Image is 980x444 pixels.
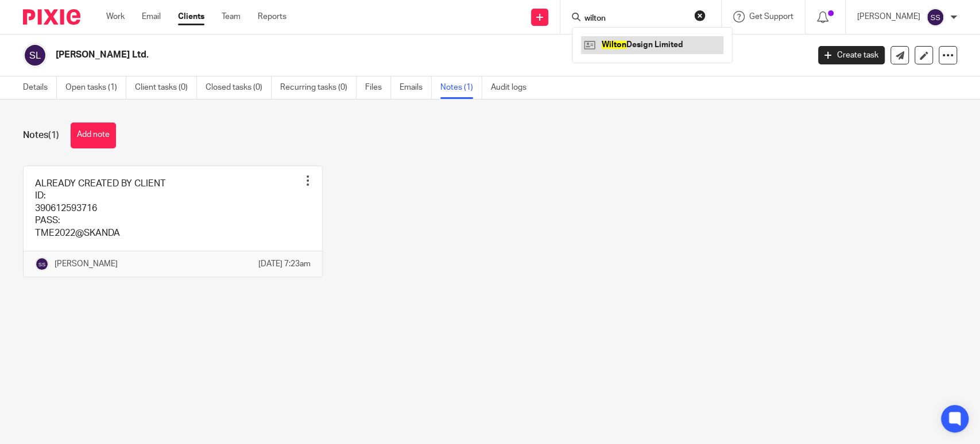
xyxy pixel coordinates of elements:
[280,76,357,99] a: Recurring tasks (0)
[142,11,161,22] a: Email
[206,76,272,99] a: Closed tasks (0)
[583,14,687,24] input: Search
[35,257,49,271] img: svg%3E
[56,49,652,61] h2: [PERSON_NAME] Ltd.
[23,129,59,141] h1: Notes
[23,9,80,25] img: Pixie
[491,76,535,99] a: Audit logs
[818,46,885,64] a: Create task
[440,76,482,99] a: Notes (1)
[71,123,116,148] button: Add note
[178,11,204,22] a: Clients
[23,43,47,67] img: svg%3E
[365,76,391,99] a: Files
[55,258,118,270] p: [PERSON_NAME]
[258,258,311,270] p: [DATE] 7:23am
[258,11,286,22] a: Reports
[135,76,197,99] a: Client tasks (0)
[400,76,432,99] a: Emails
[48,131,59,140] span: (1)
[857,11,920,22] p: [PERSON_NAME]
[694,10,706,21] button: Clear
[23,76,57,99] a: Details
[926,8,944,26] img: svg%3E
[222,11,241,22] a: Team
[749,13,793,21] span: Get Support
[65,76,126,99] a: Open tasks (1)
[106,11,125,22] a: Work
